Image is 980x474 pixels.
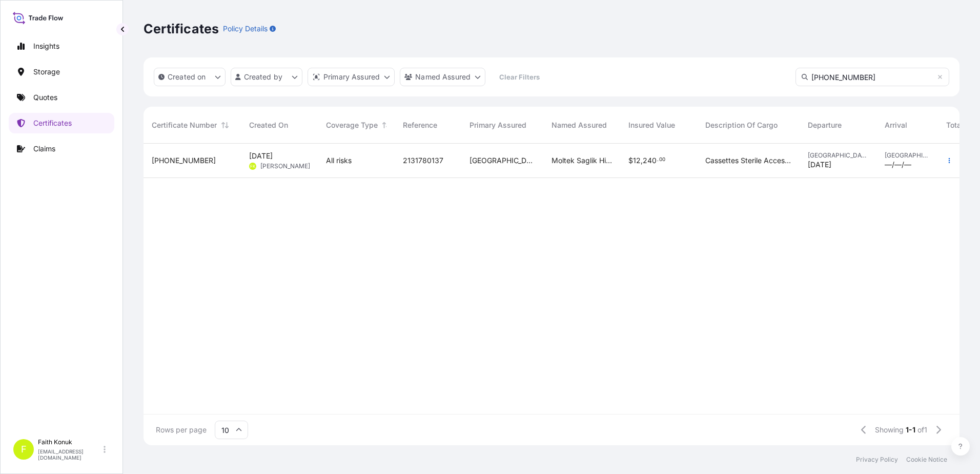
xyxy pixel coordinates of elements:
a: Quotes [9,87,114,108]
button: Clear Filters [491,69,548,85]
span: Insured Value [628,120,675,130]
p: Created on [168,72,206,82]
button: createdBy Filter options [231,68,302,86]
span: —/—/— [885,160,911,170]
button: Sort [380,119,392,131]
span: [GEOGRAPHIC_DATA] [885,151,930,160]
span: [PERSON_NAME] [260,162,310,170]
p: Created by [244,72,283,82]
p: Certificates [144,21,219,37]
p: Insights [33,41,59,51]
span: Primary Assured [469,120,526,130]
span: Coverage Type [326,120,378,130]
span: Showing [875,425,904,435]
span: 2131780137 [403,155,443,166]
span: [PHONE_NUMBER] [152,155,216,166]
span: Moltek Saglik Hizmetleri Uretim VE PAZARLAMA A.S. [552,155,612,166]
span: FK [250,161,255,171]
p: Faith Konuk [38,438,101,446]
a: Storage [9,62,114,82]
a: Insights [9,36,114,56]
span: Certificate Number [152,120,217,130]
span: 1-1 [906,425,915,435]
span: . [657,158,659,162]
span: F [21,444,27,455]
span: [DATE] [249,151,273,161]
span: 240 [643,157,657,164]
p: Named Assured [415,72,471,82]
span: , [641,157,643,164]
span: $ [628,157,633,164]
p: [EMAIL_ADDRESS][DOMAIN_NAME] [38,448,101,461]
p: Claims [33,144,55,154]
p: Primary Assured [323,72,380,82]
span: Created On [249,120,288,130]
span: 00 [659,158,665,162]
a: Privacy Policy [856,456,898,464]
a: Cookie Notice [906,456,947,464]
span: All risks [326,155,352,166]
span: [GEOGRAPHIC_DATA] [808,151,868,160]
span: Description Of Cargo [705,120,778,130]
button: cargoOwner Filter options [400,68,485,86]
span: Rows per page [156,425,207,435]
p: Storage [33,67,60,77]
span: 12 [633,157,641,164]
a: Certificates [9,113,114,133]
span: Total [946,120,963,130]
span: Reference [403,120,437,130]
span: Arrival [885,120,907,130]
span: [GEOGRAPHIC_DATA] [469,155,535,166]
input: Search Certificate or Reference... [795,68,949,86]
button: createdOn Filter options [154,68,226,86]
p: Certificates [33,118,72,128]
span: [DATE] [808,160,831,170]
p: Quotes [33,92,57,103]
p: Policy Details [223,24,268,34]
a: Claims [9,139,114,159]
span: Cassettes Sterile Accessories For Modular Lab System Hs Code 85235190 1 Kap 3 Kg 1 30 X 31 X 17 C... [705,155,791,166]
button: distributor Filter options [308,68,395,86]
span: Departure [808,120,842,130]
p: Clear Filters [499,72,540,82]
span: of 1 [917,425,927,435]
span: Named Assured [552,120,607,130]
button: Sort [219,119,231,131]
